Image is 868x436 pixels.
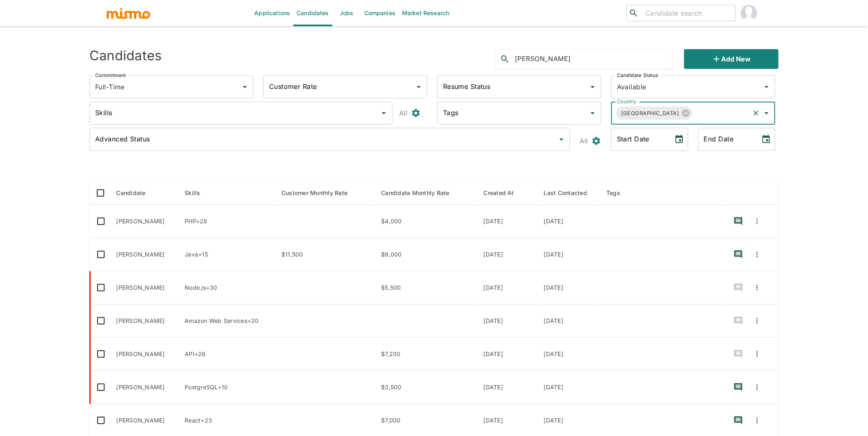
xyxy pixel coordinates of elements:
[611,128,668,151] input: MM/DD/YYYY
[381,188,460,198] span: Candidate Monthly Rate
[185,217,268,225] p: PHP, Git, API, DEPLOYMENT, REST, CI/CD, GraphQL, Laravel, CodeIgniter, CSS, J2EE, Oracle, JIRA, H...
[239,81,251,93] button: Open
[729,377,748,397] button: recent-notes
[110,304,178,338] td: [PERSON_NAME]
[477,304,537,338] td: [DATE]
[484,188,525,198] span: Created At
[477,371,537,404] td: [DATE]
[537,205,600,238] td: [DATE]
[617,98,636,105] label: Country
[729,278,748,297] button: recent-notes
[185,317,268,325] p: Amazon Web Services, AWS, Kibana, Logstash, MySQL, Kafka, PHP, MongoDB, RabbitMQ, CLOJURE, ERP, P...
[537,304,600,338] td: [DATE]
[110,338,178,371] td: [PERSON_NAME]
[281,188,358,198] span: Customer Monthly Rate
[537,181,600,205] th: Last Contacted
[748,278,766,297] button: Quick Actions
[185,416,268,425] p: React, AWS, Amazon Web Services, Django, MICROSERVICE, Openshift, Python, Node.js, Go, Cypress, T...
[580,135,588,147] p: All
[616,107,692,120] div: [GEOGRAPHIC_DATA]
[275,238,375,271] td: $11,500
[556,134,567,145] button: Open
[413,81,425,93] button: Open
[537,271,600,304] td: [DATE]
[537,238,600,271] td: [DATE]
[110,205,178,238] td: [PERSON_NAME]
[106,7,151,19] img: logo
[477,238,537,271] td: [DATE]
[587,107,598,119] button: Open
[537,371,600,404] td: [DATE]
[537,338,600,371] td: [DATE]
[761,107,772,119] button: Open
[95,72,126,79] label: Commitment
[375,271,477,304] td: $5,500
[758,131,774,148] button: Choose date
[477,338,537,371] td: [DATE]
[185,383,268,391] p: PostgreSQL, TypeScript, Python, Data Management, Java, Django, Flask, Data Mining, Auth0, APPLICA...
[477,271,537,304] td: [DATE]
[642,7,732,19] input: Candidate search
[748,344,766,364] button: Quick Actions
[375,238,477,271] td: $9,000
[375,205,477,238] td: $4,000
[110,371,178,404] td: [PERSON_NAME]
[671,131,688,148] button: Choose date
[110,238,178,271] td: [PERSON_NAME]
[89,48,162,64] h4: Candidates
[729,311,748,331] button: recent-notes
[748,377,766,397] button: Quick Actions
[375,371,477,404] td: $3,500
[729,344,748,364] button: recent-notes
[748,411,766,430] button: Quick Actions
[729,211,748,231] button: recent-notes
[698,128,755,151] input: MM/DD/YYYY
[729,411,748,430] button: recent-notes
[477,205,537,238] td: [DATE]
[616,109,684,118] span: [GEOGRAPHIC_DATA]
[515,52,672,66] input: Search
[761,81,772,93] button: Open
[617,72,658,79] label: Candidate Status
[185,250,268,259] p: Java, Kotlin, CI/CD, Git, Firebase, ANDROID, IOS, Google Cloud Platform, Kanban, React Native, Fl...
[378,107,390,119] button: Open
[375,338,477,371] td: $7,200
[729,245,748,264] button: recent-notes
[178,181,275,205] th: Skills
[399,107,407,119] p: All
[750,107,762,119] button: Clear
[748,311,766,331] button: Quick Actions
[110,271,178,304] td: [PERSON_NAME]
[587,81,598,93] button: Open
[185,284,268,292] p: Node.js, Python, TypeScript, ReactJS, React, React Native, Angular, Kubernetes, MongoDB, CSS, HTM...
[185,350,268,358] p: API, C#, Entity Framework, JavaScript, AWS S3, Amazon Web Services, AWS, AWS SQS, AWS Lambda, Mic...
[600,181,722,205] th: Tags
[495,49,515,69] button: search
[684,49,779,69] button: Add new
[741,5,757,21] img: Carmen Vilachá
[748,245,766,264] button: Quick Actions
[748,211,766,231] button: Quick Actions
[116,188,156,198] span: Candidate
